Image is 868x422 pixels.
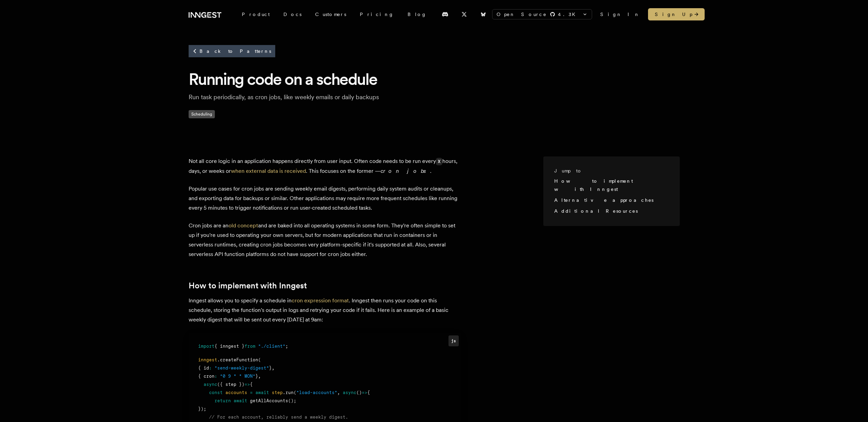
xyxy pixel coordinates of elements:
[648,8,705,20] a: Sign Up
[209,415,348,420] span: // For each account, reliably send a weekly digest.
[215,344,245,349] span: { inngest }
[189,184,461,213] p: Popular use cases for cron jobs are sending weekly email digests, performing daily system audits ...
[337,390,340,395] span: ,
[292,297,349,304] a: cron expression format
[245,344,255,349] span: from
[250,398,288,403] span: getAllAccounts
[215,374,217,379] span: :
[215,365,269,371] span: "send-weekly-digest"
[438,9,453,20] a: Discord
[283,390,294,395] span: .run
[229,222,258,229] a: old concept
[209,390,223,395] span: const
[554,197,653,203] a: Alternative approaches
[204,382,217,387] span: async
[401,8,433,20] a: Blog
[258,374,261,379] span: ,
[258,357,261,362] span: (
[353,8,401,20] a: Pricing
[554,178,633,192] a: How to implement with Inngest
[258,344,285,349] span: "./client"
[554,167,663,174] h3: Jump to
[189,110,215,118] span: Scheduling
[215,398,231,403] span: return
[288,398,296,403] span: ();
[198,357,217,362] span: inngest
[189,156,461,176] p: Not all core logic in an application happens directly from user input. Often code needs to be run...
[285,344,288,349] span: ;
[198,406,206,411] span: });
[367,390,370,395] span: {
[220,374,255,379] span: "0 9 * * MON"
[296,390,337,395] span: "load-accounts"
[245,382,250,387] span: =>
[436,158,442,165] code: X
[225,390,247,395] span: accounts
[189,281,461,290] h2: How to implement with Inngest
[308,8,353,20] a: Customers
[189,92,407,102] p: Run task periodically, as cron jobs, like weekly emails or daily backups
[356,390,362,395] span: ()
[189,69,680,90] h1: Running code on a schedule
[189,296,461,325] p: Inngest allows you to specify a schedule in . Inngest then runs your code on this schedule, stori...
[362,390,367,395] span: =>
[198,365,209,371] span: { id
[269,365,272,371] span: }
[277,8,308,20] a: Docs
[231,168,306,174] a: when external data is received
[448,335,458,346] div: js
[476,9,491,20] a: Bluesky
[250,390,253,395] span: =
[255,390,269,395] span: await
[272,365,275,371] span: ,
[381,168,430,174] em: cron jobs
[234,398,247,403] span: await
[189,221,461,259] p: Cron jobs are an and are baked into all operating systems in some form. They're often simple to s...
[457,9,472,20] a: X
[217,382,245,387] span: ({ step })
[217,357,258,362] span: .createFunction
[198,374,215,379] span: { cron
[554,208,638,214] a: Additional Resources
[198,344,215,349] span: import
[497,11,547,18] span: Open Source
[189,45,275,57] a: Back to Patterns
[209,365,212,371] span: :
[294,390,296,395] span: (
[235,8,277,20] div: Product
[558,11,579,18] span: 4.3 K
[255,374,258,379] span: }
[250,382,253,387] span: {
[343,390,356,395] span: async
[600,11,640,18] a: Sign In
[272,390,283,395] span: step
